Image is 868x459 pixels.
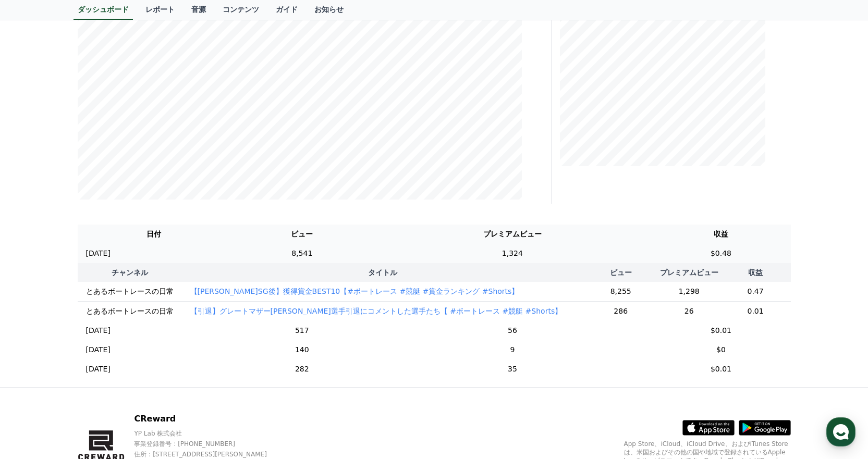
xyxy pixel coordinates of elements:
span: Messages [87,346,117,355]
th: プレミアムビュー [658,263,720,282]
td: 140 [230,340,373,359]
th: プレミアムビュー [373,225,651,244]
a: Settings [135,330,200,356]
p: YP Lab 株式会社 [134,429,285,438]
td: $0.01 [651,321,790,340]
th: 収益 [720,263,791,282]
td: とあるボートレースの日常 [78,301,182,321]
th: 日付 [78,225,231,244]
td: 517 [230,321,373,340]
p: CReward [134,413,285,425]
p: 住所 : [STREET_ADDRESS][PERSON_NAME] [134,450,285,458]
td: 9 [373,340,651,359]
td: 56 [373,321,651,340]
td: 1,324 [373,244,651,263]
td: 282 [230,359,373,379]
td: $0.48 [651,244,790,263]
p: [DATE] [86,364,111,375]
td: 286 [584,301,658,321]
a: Messages [69,330,135,356]
th: チャンネル [78,263,182,282]
span: Home [27,346,45,354]
td: 1,298 [658,282,720,302]
th: ビュー [584,263,658,282]
a: Home [3,330,69,356]
td: 35 [373,359,651,379]
td: $0.01 [651,359,790,379]
td: $0 [651,340,790,359]
td: 26 [658,301,720,321]
p: [DATE] [86,248,111,259]
button: 【引退】グレートマザー[PERSON_NAME]選手引退にコメントした選手たち【 #ボートレース #競艇 #Shorts】 [190,306,563,316]
th: 収益 [651,225,790,244]
td: 8,255 [584,282,658,302]
th: タイトル [182,263,584,282]
td: 0.47 [720,282,791,302]
p: [DATE] [86,325,111,336]
p: [DATE] [86,344,111,355]
td: 8,541 [230,244,373,263]
td: 0.01 [720,301,791,321]
p: 事業登録番号 : [PHONE_NUMBER] [134,440,285,448]
button: 【[PERSON_NAME]SG後】獲得賞金BEST10【#ボートレース #競艇 #賞金ランキング #Shorts】 [190,286,519,296]
td: とあるボートレースの日常 [78,282,182,302]
th: ビュー [230,225,373,244]
span: Settings [154,346,180,354]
